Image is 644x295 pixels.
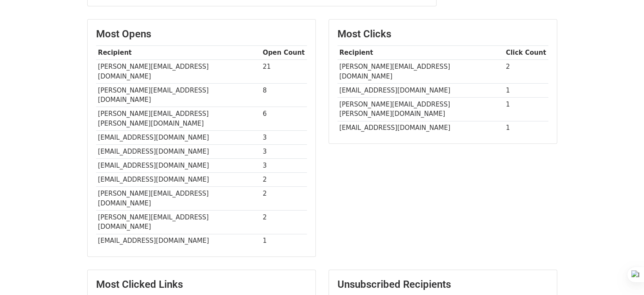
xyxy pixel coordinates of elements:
[96,159,261,173] td: [EMAIL_ADDRESS][DOMAIN_NAME]
[504,83,548,97] td: 1
[96,145,261,159] td: [EMAIL_ADDRESS][DOMAIN_NAME]
[261,211,307,234] td: 2
[504,60,548,84] td: 2
[96,278,307,291] h3: Most Clicked Links
[261,60,307,84] td: 21
[96,131,261,145] td: [EMAIL_ADDRESS][DOMAIN_NAME]
[261,46,307,60] th: Open Count
[337,121,504,135] td: [EMAIL_ADDRESS][DOMAIN_NAME]
[504,46,548,60] th: Click Count
[96,60,261,84] td: [PERSON_NAME][EMAIL_ADDRESS][DOMAIN_NAME]
[96,234,261,248] td: [EMAIL_ADDRESS][DOMAIN_NAME]
[504,121,548,135] td: 1
[96,46,261,60] th: Recipient
[261,159,307,173] td: 3
[261,173,307,187] td: 2
[261,234,307,248] td: 1
[96,107,261,131] td: [PERSON_NAME][EMAIL_ADDRESS][PERSON_NAME][DOMAIN_NAME]
[337,28,548,40] h3: Most Clicks
[337,46,504,60] th: Recipient
[261,187,307,211] td: 2
[261,131,307,145] td: 3
[504,97,548,121] td: 1
[96,83,261,107] td: [PERSON_NAME][EMAIL_ADDRESS][DOMAIN_NAME]
[96,173,261,187] td: [EMAIL_ADDRESS][DOMAIN_NAME]
[337,60,504,84] td: [PERSON_NAME][EMAIL_ADDRESS][DOMAIN_NAME]
[602,254,644,295] iframe: Chat Widget
[337,278,548,291] h3: Unsubscribed Recipients
[261,83,307,107] td: 8
[261,145,307,159] td: 3
[96,211,261,234] td: [PERSON_NAME][EMAIL_ADDRESS][DOMAIN_NAME]
[261,107,307,131] td: 6
[96,28,307,40] h3: Most Opens
[337,83,504,97] td: [EMAIL_ADDRESS][DOMAIN_NAME]
[96,187,261,211] td: [PERSON_NAME][EMAIL_ADDRESS][DOMAIN_NAME]
[337,97,504,121] td: [PERSON_NAME][EMAIL_ADDRESS][PERSON_NAME][DOMAIN_NAME]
